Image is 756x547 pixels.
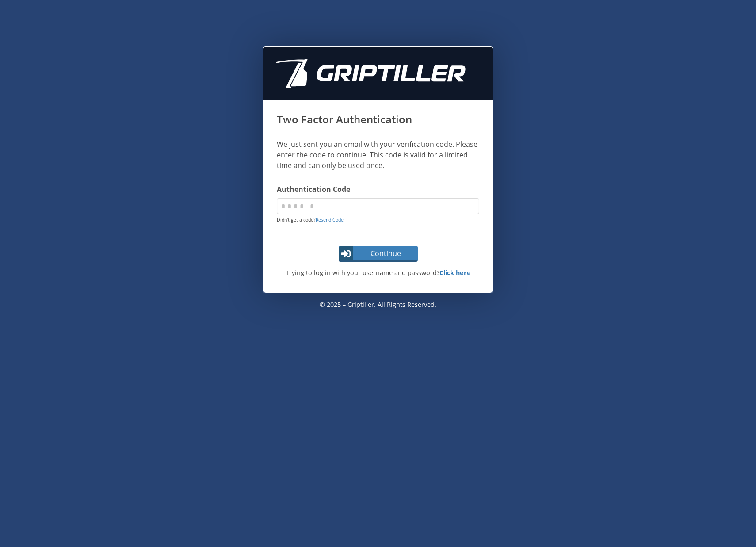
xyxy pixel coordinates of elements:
label: Authentication Code [277,184,479,195]
a: Click here [439,268,471,277]
small: Didn't get a code? [277,217,344,223]
button: Continue [339,246,418,262]
p: Trying to log in with your username and password? [272,268,484,278]
p: We just sent you an email with your verification code. Please enter the code to continue. This co... [277,139,479,171]
span: Continue [355,248,417,259]
a: Resend Code [316,217,344,223]
h1: Two Factor Authentication [277,113,479,132]
p: © 2025 – Griptiller. All rights reserved. [263,293,493,316]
